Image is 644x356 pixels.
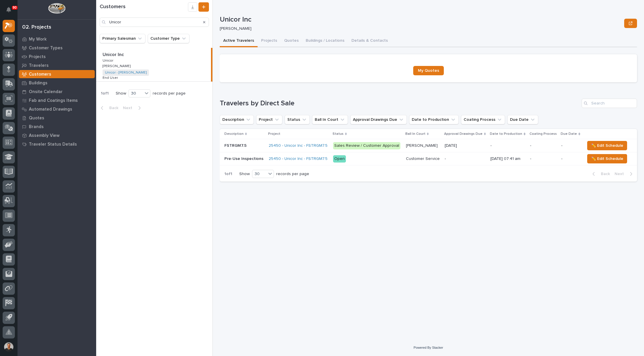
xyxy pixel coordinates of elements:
[100,18,209,27] input: Search
[29,116,44,121] p: Quotes
[106,105,118,111] span: Back
[224,155,265,161] p: Pre-Use Inspections
[220,99,579,108] h1: Travelers by Direct Sale
[29,63,49,68] p: Travelers
[413,66,444,75] a: My Quotes
[29,81,47,86] p: Buildings
[530,156,557,161] p: -
[348,35,391,47] button: Details & Contacts
[588,171,612,177] button: Back
[418,69,439,73] span: My Quotes
[490,156,525,161] p: [DATE] 07:41 am
[153,91,186,96] p: records per page
[17,96,96,105] a: Fab and Coatings Items
[96,48,212,82] a: Unicor IncUnicor Inc UnicorUnicor [PERSON_NAME][PERSON_NAME] Unicor - [PERSON_NAME] End UserEnd User
[17,122,96,131] a: Brands
[148,34,189,43] button: Customer Type
[17,114,96,122] a: Quotes
[17,78,96,87] a: Buildings
[100,4,188,10] h1: Customers
[17,43,96,52] a: Customer Types
[7,7,15,16] div: Notifications90
[29,133,59,138] p: Assembly View
[17,70,96,78] a: Customers
[587,154,627,163] button: ✏️ Edit Schedule
[285,115,310,124] button: Status
[615,171,627,177] span: Next
[96,86,113,101] p: 1 of 1
[103,75,119,80] p: End User
[333,155,346,163] div: Open
[582,99,637,108] input: Search
[239,172,250,177] p: Show
[490,131,522,137] p: Date to Production
[591,142,623,149] span: ✏️ Edit Schedule
[17,131,96,140] a: Assembly View
[490,143,525,148] p: -
[445,143,486,148] p: [DATE]
[3,341,15,353] button: users-avatar
[96,105,121,111] button: Back
[103,51,125,57] p: Unicor Inc
[17,61,96,70] a: Travelers
[256,115,282,124] button: Project
[591,155,623,162] span: ✏️ Edit Schedule
[220,139,637,152] tr: FSTRGM7.5FSTRGM7.5 25450 - Unicor Inc - FSTRGM7.5 Sales Review / Customer Approval[PERSON_NAME][P...
[220,115,254,124] button: Description
[312,115,348,124] button: Ball In Court
[29,107,72,112] p: Automated Drawings
[224,131,244,137] p: Description
[597,171,610,177] span: Back
[332,131,344,137] p: Status
[224,142,248,148] p: FSTRGM7.5
[29,124,44,130] p: Brands
[3,4,15,16] button: Notifications
[103,63,132,68] p: [PERSON_NAME]
[258,35,281,47] button: Projects
[100,34,145,43] button: Primary Salesman
[29,46,63,51] p: Customer Types
[116,91,126,96] p: Show
[405,131,425,137] p: Ball In Court
[220,15,622,24] p: Unicor Inc
[276,172,309,177] p: records per page
[17,140,96,149] a: Traveler Status Details
[269,156,328,161] a: 25450 - Unicor Inc - FSTRGM7.5
[507,115,538,124] button: Due Date
[269,143,328,148] a: 25450 - Unicor Inc - FSTRGM7.5
[350,115,407,124] button: Approval Drawings Due
[129,90,143,97] div: 30
[612,171,637,177] button: Next
[22,24,51,31] div: 02. Projects
[529,131,557,137] p: Coating Process
[17,52,96,61] a: Projects
[268,131,280,137] p: Project
[220,26,620,31] p: [PERSON_NAME]
[121,105,145,111] button: Next
[29,89,63,95] p: Onsite Calendar
[409,115,459,124] button: Date to Production
[302,35,348,47] button: Buildings / Locations
[333,142,400,149] div: Sales Review / Customer Approval
[461,115,505,124] button: Coating Process
[281,35,302,47] button: Quotes
[406,155,441,161] p: Customer Service
[530,143,557,148] p: -
[103,57,115,63] p: Unicor
[48,3,65,14] img: Workspace Logo
[29,72,51,77] p: Customers
[252,171,266,177] div: 30
[561,131,577,137] p: Due Date
[561,156,580,161] p: -
[29,37,47,42] p: My Work
[123,105,136,111] span: Next
[220,35,258,47] button: Active Travelers
[29,142,77,147] p: Traveler Status Details
[29,54,46,60] p: Projects
[220,152,637,165] tr: Pre-Use InspectionsPre-Use Inspections 25450 - Unicor Inc - FSTRGM7.5 OpenCustomer ServiceCustome...
[220,167,237,181] p: 1 of 1
[29,98,78,103] p: Fab and Coatings Items
[13,6,17,10] p: 90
